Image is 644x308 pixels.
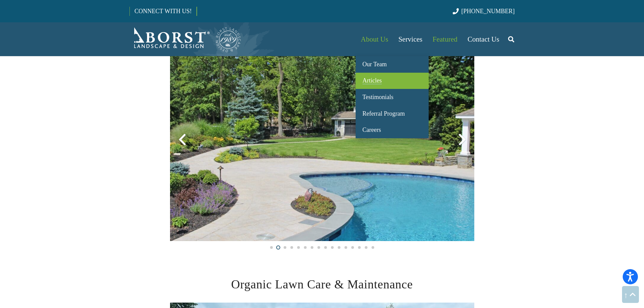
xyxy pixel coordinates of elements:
[356,122,429,138] a: Careers
[433,35,457,43] span: Featured
[504,31,518,48] a: Search
[362,77,382,84] span: Articles
[356,56,429,73] a: Our Team
[362,126,381,133] span: Careers
[468,35,499,43] span: Contact Us
[398,35,422,43] span: Services
[361,35,388,43] span: About Us
[356,105,429,122] a: Referral Program
[461,8,515,15] span: [PHONE_NUMBER]
[362,94,393,100] span: Testimonials
[129,26,242,53] a: Borst-Logo
[453,8,515,15] a: [PHONE_NUMBER]
[356,22,393,56] a: About Us
[428,22,462,56] a: Featured
[356,89,429,105] a: Testimonials
[393,22,427,56] a: Services
[462,22,504,56] a: Contact Us
[130,3,196,19] a: CONNECT WITH US!
[170,275,474,293] h2: Organic Lawn Care & Maintenance
[622,286,639,303] a: Back to top
[362,110,405,117] span: Referral Program
[356,73,429,89] a: Articles
[362,61,387,68] span: Our Team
